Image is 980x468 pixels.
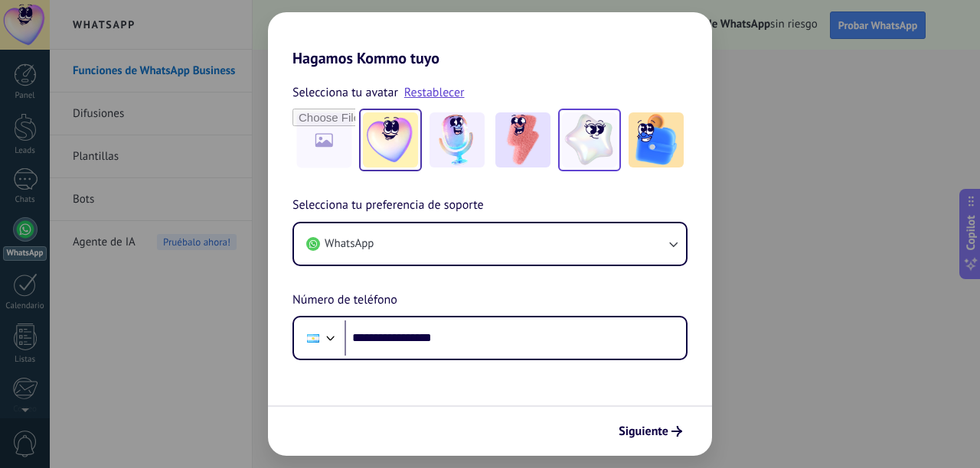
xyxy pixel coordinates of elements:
[268,12,712,67] h2: Hagamos Kommo tuyo
[404,85,465,100] a: Restablecer
[562,112,617,167] img: -4.jpeg
[629,112,684,167] img: -5.jpeg
[292,83,398,102] span: Selecciona tu avatar
[292,291,397,310] span: Número de teléfono
[294,223,686,265] button: WhatsApp
[325,236,374,252] span: WhatsApp
[430,112,485,167] img: -2.jpeg
[495,112,550,167] img: -3.jpeg
[363,112,418,167] img: -1.jpeg
[292,196,484,216] span: Selecciona tu preferencia de soporte
[619,426,668,437] span: Siguiente
[299,322,328,354] div: Argentina: + 54
[612,418,689,444] button: Siguiente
